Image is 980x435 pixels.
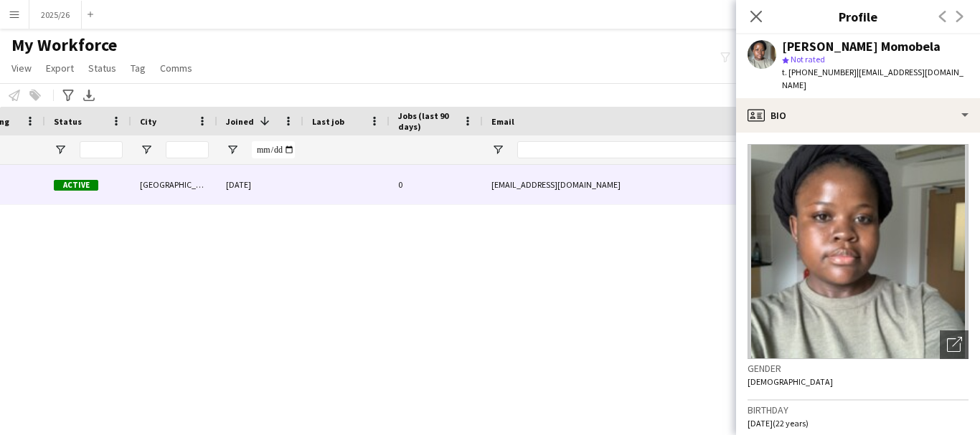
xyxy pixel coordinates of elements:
button: Open Filter Menu [226,143,239,156]
app-action-btn: Export XLSX [80,87,98,104]
div: Open photos pop-in [940,330,969,359]
span: | [EMAIL_ADDRESS][DOMAIN_NAME] [782,67,963,90]
div: [EMAIL_ADDRESS][DOMAIN_NAME] [483,165,770,204]
app-action-btn: Advanced filters [60,87,77,104]
h3: Gender [748,362,969,375]
span: [DEMOGRAPHIC_DATA] [748,376,833,387]
input: Email Filter Input [517,141,761,158]
input: City Filter Input [166,141,209,158]
span: Email [491,116,514,127]
span: Comms [160,62,192,75]
div: 0 [390,165,483,204]
button: Open Filter Menu [140,143,153,156]
span: Tag [131,62,146,75]
span: Joined [226,116,254,127]
div: [PERSON_NAME] Momobela [782,40,941,53]
span: Last job [312,116,344,127]
span: Export [46,62,74,75]
span: My Workforce [11,34,117,56]
span: City [140,116,156,127]
span: [DATE] (22 years) [748,418,809,429]
h3: Profile [736,7,980,26]
button: Open Filter Menu [54,143,67,156]
a: Status [83,59,122,77]
input: Status Filter Input [80,141,123,158]
a: View [6,59,37,77]
a: Export [40,59,80,77]
a: Tag [125,59,151,77]
button: 2025/26 [29,1,82,29]
a: Comms [154,59,198,77]
button: Open Filter Menu [491,143,504,156]
div: [GEOGRAPHIC_DATA] [131,165,217,204]
span: t. [PHONE_NUMBER] [782,67,857,77]
input: Joined Filter Input [252,141,295,158]
span: Not rated [791,54,825,64]
span: View [11,62,32,75]
h3: Birthday [748,403,969,416]
span: Status [88,62,116,75]
div: [DATE] [217,165,303,204]
span: Jobs (last 90 days) [398,110,457,132]
span: Status [54,116,82,127]
span: Active [54,180,98,191]
div: Bio [736,98,980,133]
img: Crew avatar or photo [748,144,969,359]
